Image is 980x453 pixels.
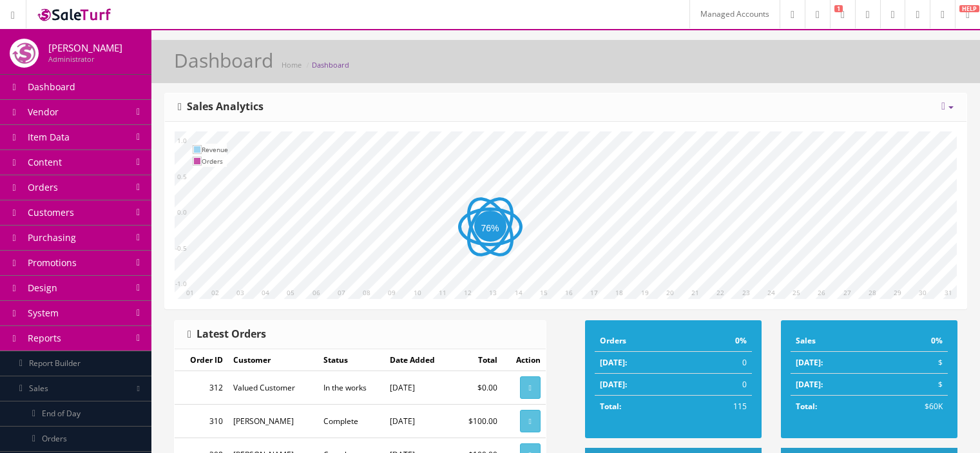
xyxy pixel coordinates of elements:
[174,50,273,71] h1: Dashboard
[385,349,454,371] td: Date Added
[454,405,503,438] td: $100.00
[28,131,70,143] span: Item Data
[28,256,77,269] span: Promotions
[796,401,817,412] strong: Total:
[796,357,823,368] strong: [DATE]:
[228,405,318,438] td: [PERSON_NAME]
[880,330,948,352] td: 0%
[385,405,454,438] td: [DATE]
[691,374,752,396] td: 0
[880,352,948,374] td: $
[385,371,454,405] td: [DATE]
[691,396,752,418] td: 115
[28,156,62,168] span: Content
[175,405,228,438] td: 310
[202,144,228,155] td: Revenue
[834,5,843,12] span: 1
[796,379,823,390] strong: [DATE]:
[28,181,58,193] span: Orders
[28,231,76,244] span: Purchasing
[48,43,122,53] h4: [PERSON_NAME]
[187,329,266,340] h3: Latest Orders
[28,282,57,294] span: Design
[175,349,228,371] td: Order ID
[228,349,318,371] td: Customer
[880,374,948,396] td: $
[228,371,318,405] td: Valued Customer
[28,307,59,319] span: System
[175,371,228,405] td: 312
[28,206,74,218] span: Customers
[178,101,264,113] h3: Sales Analytics
[600,379,627,390] strong: [DATE]:
[202,155,228,167] td: Orders
[10,39,39,68] img: joshlucio05
[48,54,94,64] small: Administrator
[36,6,113,23] img: SaleTurf
[600,401,621,412] strong: Total:
[282,60,302,70] a: Home
[791,330,880,352] td: Sales
[28,332,61,344] span: Reports
[318,371,385,405] td: In the works
[28,81,75,93] span: Dashboard
[28,106,59,118] span: Vendor
[691,330,752,352] td: 0%
[318,349,385,371] td: Status
[318,405,385,438] td: Complete
[600,357,627,368] strong: [DATE]:
[691,352,752,374] td: 0
[454,349,503,371] td: Total
[312,60,349,70] a: Dashboard
[454,371,503,405] td: $0.00
[959,5,979,12] span: HELP
[880,396,948,418] td: $60K
[595,330,691,352] td: Orders
[503,349,546,371] td: Action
